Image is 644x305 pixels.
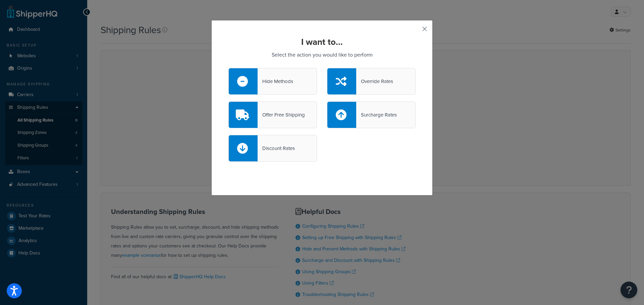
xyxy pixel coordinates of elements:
p: Select the action you would like to perform [228,50,416,60]
div: Override Rates [356,77,393,86]
div: Hide Methods [258,77,293,86]
div: Offer Free Shipping [258,110,305,120]
strong: I want to... [301,35,343,48]
div: Discount Rates [258,144,295,153]
div: Surcharge Rates [356,110,397,120]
